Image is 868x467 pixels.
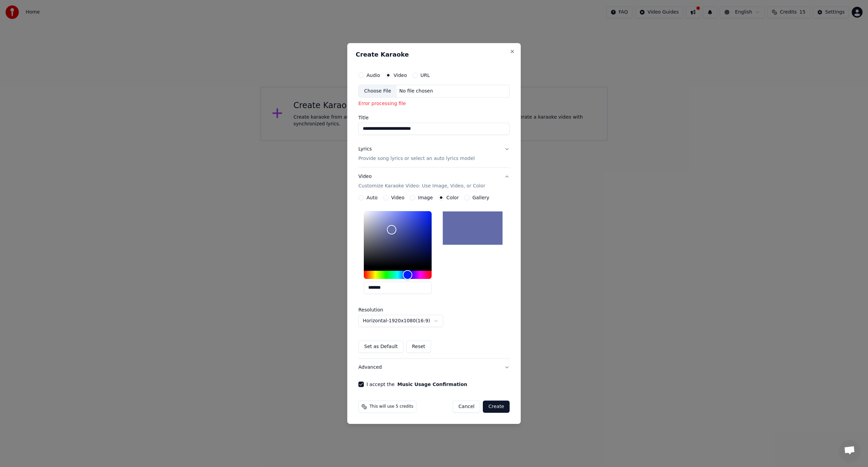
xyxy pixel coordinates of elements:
[358,173,485,189] div: Video
[364,271,432,279] div: Hue
[483,401,510,413] button: Create
[394,73,407,78] label: Video
[358,146,372,153] div: Lyrics
[367,195,378,200] label: Auto
[420,73,430,78] label: URL
[406,341,431,353] button: Reset
[418,195,433,200] label: Image
[367,382,467,387] label: I accept the
[356,52,512,58] h2: Create Karaoke
[367,73,380,78] label: Audio
[447,195,459,200] label: Color
[358,115,510,120] label: Title
[397,88,436,95] div: No file chosen
[358,100,510,107] div: Error processing file
[359,85,397,97] div: Choose File
[391,195,405,200] label: Video
[358,155,475,162] p: Provide song lyrics or select an auto lyrics model
[358,183,485,189] p: Customize Karaoke Video: Use Image, Video, or Color
[358,140,510,167] button: LyricsProvide song lyrics or select an auto lyrics model
[364,211,432,267] div: Color
[358,359,510,376] button: Advanced
[358,307,426,312] label: Resolution
[358,195,510,358] div: VideoCustomize Karaoke Video: Use Image, Video, or Color
[370,404,413,409] span: This will use 5 credits
[358,168,510,195] button: VideoCustomize Karaoke Video: Use Image, Video, or Color
[472,195,489,200] label: Gallery
[358,341,403,353] button: Set as Default
[397,382,467,387] button: I accept the
[453,401,480,413] button: Cancel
